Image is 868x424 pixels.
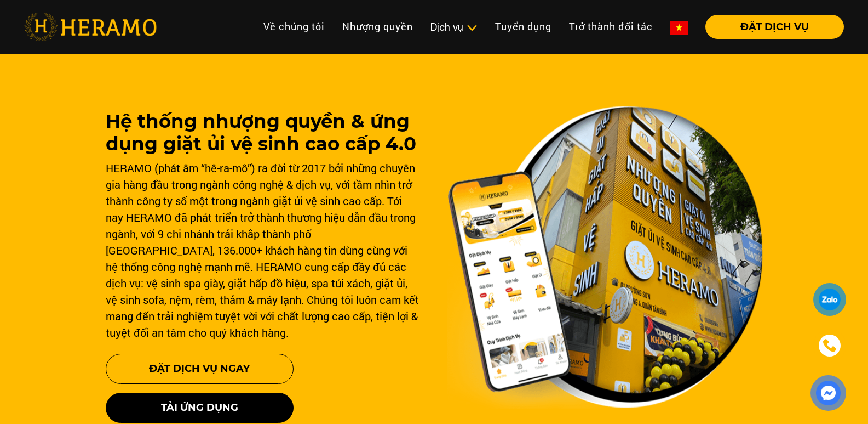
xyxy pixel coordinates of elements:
a: Tuyển dụng [486,15,560,38]
a: Trở thành đối tác [560,15,662,38]
div: Dịch vụ [430,20,478,35]
a: Về chúng tôi [255,15,334,38]
button: Tải ứng dụng [106,393,294,423]
button: ĐẶT DỊCH VỤ [705,15,844,39]
a: ĐẶT DỊCH VỤ [697,22,844,32]
img: banner [447,106,763,409]
img: subToggleIcon [466,22,478,33]
img: vn-flag.png [670,21,688,35]
a: Nhượng quyền [334,15,422,38]
a: phone-icon [815,331,844,360]
div: HERAMO (phát âm “hê-ra-mô”) ra đời từ 2017 bởi những chuyên gia hàng đầu trong ngành công nghệ & ... [106,160,421,341]
h1: Hệ thống nhượng quyền & ứng dụng giặt ủi vệ sinh cao cấp 4.0 [106,110,421,155]
img: phone-icon [822,338,837,353]
img: heramo-logo.png [24,13,157,41]
button: Đặt Dịch Vụ Ngay [106,354,294,384]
